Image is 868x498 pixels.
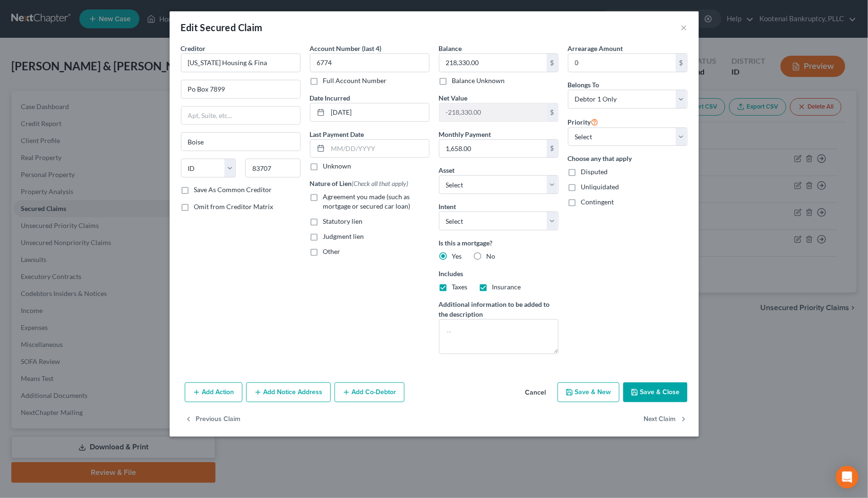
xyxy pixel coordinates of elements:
label: Nature of Lien [310,178,409,188]
label: Arrearage Amount [568,43,623,53]
button: Add Notice Address [246,382,331,402]
span: Statutory lien [323,217,363,225]
div: $ [547,140,558,158]
input: 0.00 [439,140,547,158]
label: Unknown [323,161,352,171]
input: Enter address... [181,80,300,98]
div: Edit Secured Claim [181,21,263,34]
input: 0.00 [568,54,676,72]
label: Intent [439,202,456,211]
div: Open Intercom Messenger [836,466,859,489]
input: Enter zip... [245,159,301,177]
label: Additional information to be added to the description [439,299,559,319]
input: MM/DD/YYYY [328,140,429,158]
span: Agreement you made (such as mortgage or secured car loan) [323,193,411,210]
span: Disputed [581,168,608,176]
span: Belongs To [568,81,600,89]
button: Add Action [185,382,242,402]
span: Judgment lien [323,232,364,240]
button: × [681,22,688,33]
label: Account Number (last 4) [310,43,382,53]
span: Yes [452,252,462,260]
label: Balance Unknown [452,76,505,85]
span: Unliquidated [581,183,619,191]
label: Includes [439,269,559,279]
label: Priority [568,116,599,127]
label: Is this a mortgage? [439,238,559,248]
label: Balance [439,43,462,53]
div: $ [547,103,558,121]
button: Add Co-Debtor [335,382,404,402]
label: Monthly Payment [439,129,491,139]
button: Next Claim [644,410,688,430]
label: Date Incurred [310,93,351,103]
span: Other [323,247,341,255]
label: Full Account Number [323,76,387,85]
span: No [487,252,496,260]
input: XXXX [310,53,430,72]
input: Search creditor by name... [181,53,301,72]
input: MM/DD/YYYY [328,103,429,121]
button: Save & Close [623,382,688,402]
div: $ [547,54,558,72]
span: Creditor [181,44,206,52]
span: Contingent [581,198,614,206]
button: Save & New [558,382,619,402]
input: 0.00 [439,54,547,72]
button: Cancel [518,383,554,402]
button: Previous Claim [185,410,241,430]
span: Asset [439,166,455,174]
label: Save As Common Creditor [194,185,272,194]
span: Omit from Creditor Matrix [194,203,274,211]
span: Insurance [492,283,521,291]
label: Net Value [439,93,468,103]
input: Apt, Suite, etc... [181,107,300,125]
span: (Check all that apply) [352,179,409,187]
input: Enter city... [181,133,300,151]
label: Choose any that apply [568,153,688,163]
div: $ [676,54,687,72]
input: 0.00 [439,103,547,121]
label: Last Payment Date [310,129,364,139]
span: Taxes [452,283,468,291]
